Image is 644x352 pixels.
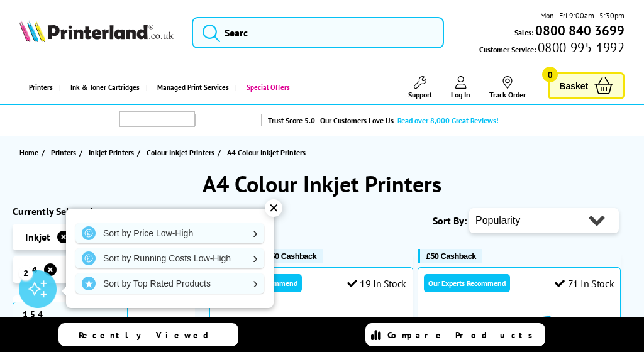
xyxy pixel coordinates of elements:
div: ✕ [265,199,282,217]
b: 0800 840 3699 [535,22,625,39]
a: Home [19,146,42,159]
div: Currently Selected [13,205,195,217]
span: Inkjet [25,231,50,243]
span: Ink & Toner Cartridges [70,72,140,104]
span: A4 Colour Inkjet Printers [227,148,306,157]
a: Printers [51,146,79,159]
span: A4 [25,263,37,276]
a: Colour Inkjet Printers [147,146,218,159]
h1: A4 Colour Inkjet Printers [13,169,631,199]
a: Trust Score 5.0 - Our Customers Love Us -Read over 8,000 Great Reviews! [268,116,499,125]
a: Sort by Price Low-High [75,223,264,243]
img: trustpilot rating [195,114,262,126]
div: 2 [19,266,33,280]
span: Sort By: [433,214,467,227]
a: Printers [19,72,59,104]
div: 19 In Stock [347,277,406,290]
a: Ink & Toner Cartridges [59,72,146,104]
a: Managed Print Services [146,72,235,104]
a: Compare Products [365,323,545,346]
button: £50 Cashback [418,249,482,263]
span: Recently Viewed [79,329,221,341]
a: reset filters [128,314,186,338]
a: Special Offers [235,72,296,104]
div: 71 In Stock [555,277,614,290]
span: Support [408,90,432,99]
img: trustpilot rating [119,111,195,127]
a: Inkjet Printers [89,146,137,159]
span: Mon - Fri 9:00am - 5:30pm [540,9,625,21]
span: Sales: [514,26,533,38]
span: Log In [451,90,470,99]
a: Track Order [489,76,526,99]
a: Recently Viewed [58,323,238,346]
span: £50 Cashback [267,251,316,261]
span: £50 Cashback [426,251,476,261]
a: Log In [451,76,470,99]
span: 0 [542,67,558,82]
input: Searc [192,17,444,48]
span: Compare Products [387,329,540,341]
a: Printerland Logo [19,20,174,45]
a: Sort by Running Costs Low-High [75,248,264,268]
a: Basket 0 [548,72,625,99]
a: Sort by Top Rated Products [75,273,264,294]
span: Printers [51,146,76,159]
div: Our Experts Recommend [424,274,510,292]
span: Read over 8,000 Great Reviews! [397,116,499,125]
a: Support [408,76,432,99]
span: Customer Service: [479,41,625,55]
span: Basket [559,77,588,94]
span: Inkjet Printers [89,146,134,159]
span: Colour Inkjet Printers [147,146,214,159]
img: Printerland Logo [19,20,174,42]
button: £50 Cashback [258,249,323,263]
span: 0800 995 1992 [536,41,625,53]
a: 0800 840 3699 [533,25,625,36]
